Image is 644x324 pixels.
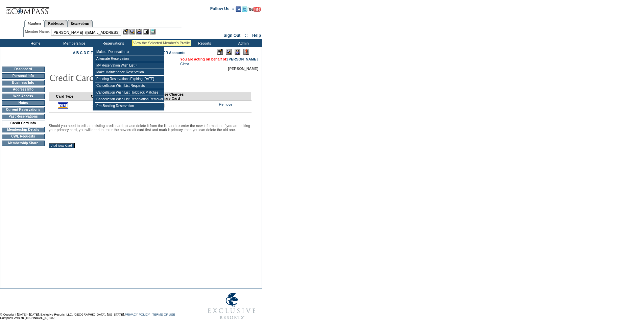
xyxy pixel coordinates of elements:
td: xxxxxxxxxxxx0294 [PERSON_NAME] [91,100,157,112]
a: Remove [219,102,233,106]
a: B [76,51,79,55]
td: Past Reservations [2,114,45,119]
td: Reservations [93,39,132,47]
img: Impersonate [235,49,240,55]
a: D [84,51,86,55]
span: You are acting on behalf of: [180,57,258,61]
a: Reservations [67,20,93,27]
img: b_edit.gif [123,29,128,34]
td: Notes [2,100,45,106]
td: Reports [184,39,223,47]
td: Card Number [91,92,157,100]
td: Membership Details [2,127,45,132]
a: E [87,51,90,55]
img: Edit Mode [217,49,223,55]
img: Become our fan on Facebook [236,6,241,12]
a: [PERSON_NAME] [228,57,258,61]
td: Cancellation Wish List Requests [95,82,164,89]
td: Dashboard [2,67,45,72]
a: Follow us on Twitter [242,8,247,13]
img: Subscribe to our YouTube Channel [248,7,261,12]
td: Home [15,39,54,47]
img: b_calculator.gif [150,29,156,34]
img: View [129,29,135,34]
a: Become our fan on Facebook [236,8,241,13]
td: Business Info [2,80,45,85]
td: Admin [223,39,262,47]
td: Pending Reservations Expiring [DATE] [95,76,164,82]
td: Personal Info [2,73,45,79]
td: My Reservation Wish List » [95,62,164,69]
img: Impersonate [136,29,142,34]
span: :: [245,33,248,38]
td: Vacation Collection [132,39,184,47]
a: TERMS OF USE [152,313,175,316]
a: C [80,51,82,55]
a: Sign Out [223,33,240,38]
td: Follow Us :: [210,6,234,14]
img: Compass Home [6,2,50,16]
a: Clear [180,62,189,66]
div: Member Name: [25,29,51,34]
a: PRIVACY POLICY [125,313,150,316]
a: Members [24,20,45,27]
td: Address Info [2,87,45,92]
img: Log Concern/Member Elevation [243,49,249,55]
td: House Charges Primary Card [157,92,210,100]
td: Make a Reservation » [95,49,164,55]
td: Pre-Booking Reservation [95,103,164,109]
a: F [91,51,93,55]
span: [PERSON_NAME] [228,67,258,71]
img: Follow us on Twitter [242,6,247,12]
img: icon_cc_visa.gif [58,102,68,109]
td: Membership Share [2,141,45,146]
td: CWL Requests [2,134,45,139]
a: Help [252,33,261,38]
img: Reservations [143,29,149,34]
td: Current Reservations [2,107,45,113]
td: Make Maintenance Reservation [95,69,164,76]
td: Credit Card Info [2,121,45,126]
a: Residences [45,20,67,27]
img: View Mode [226,49,232,55]
img: Exclusive Resorts [201,289,262,323]
img: pgTtlCreditCardInfo.gif [49,71,184,84]
td: Cancellation Wish List Reservation Removal [95,96,164,103]
div: View the Selected Member's Profile [133,41,190,45]
td: Alternate Reservation [95,55,164,62]
p: Should you need to edit an existing credit card, please delete it from the list and re-enter the ... [49,124,252,132]
input: Add New Card [49,143,75,148]
a: ER Accounts [163,51,185,55]
td: Cancellation Wish List Holdback Matches [95,89,164,96]
a: A [73,51,75,55]
td: Memberships [54,39,93,47]
td: Web Access [2,94,45,99]
td: Card Type [56,92,91,100]
a: Subscribe to our YouTube Channel [248,8,261,13]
